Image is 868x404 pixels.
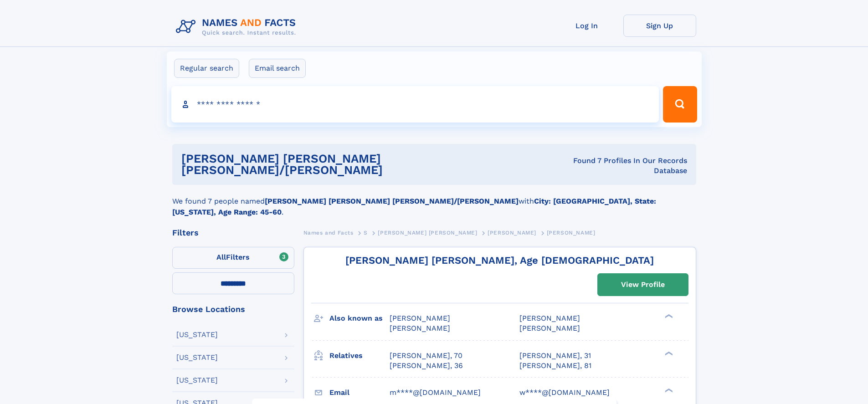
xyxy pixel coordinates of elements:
div: [US_STATE] [176,331,218,338]
img: Logo Names and Facts [172,15,303,39]
a: [PERSON_NAME], 36 [390,361,463,371]
button: Search Button [663,86,697,123]
a: Sign Up [623,15,696,37]
div: Filters [172,229,294,237]
div: [US_STATE] [176,354,218,361]
h3: Relatives [329,348,390,363]
input: search input [171,86,659,123]
a: [PERSON_NAME] [PERSON_NAME], Age [DEMOGRAPHIC_DATA] [345,255,654,266]
label: Email search [249,59,306,78]
span: [PERSON_NAME] [488,230,536,236]
a: [PERSON_NAME], 81 [519,361,591,371]
div: [US_STATE] [176,377,218,384]
div: ❯ [663,350,673,356]
h1: [PERSON_NAME] [PERSON_NAME] [PERSON_NAME]/[PERSON_NAME] [181,153,551,176]
div: ❯ [663,313,673,319]
h3: Email [329,385,390,400]
div: ❯ [663,387,673,393]
div: View Profile [621,274,665,295]
a: Log In [550,15,623,37]
a: View Profile [598,274,688,296]
label: Regular search [174,59,239,78]
a: [PERSON_NAME], 70 [390,351,462,361]
a: [PERSON_NAME], 31 [519,351,591,361]
span: [PERSON_NAME] [390,314,450,322]
label: Filters [172,247,294,269]
b: [PERSON_NAME] [PERSON_NAME] [PERSON_NAME]/[PERSON_NAME] [265,197,519,205]
span: [PERSON_NAME] [519,324,580,332]
span: [PERSON_NAME] [390,324,450,332]
a: [PERSON_NAME] [488,227,536,238]
a: [PERSON_NAME] [PERSON_NAME] [378,227,477,238]
b: City: [GEOGRAPHIC_DATA], State: [US_STATE], Age Range: 45-60 [172,197,656,216]
span: All [216,253,226,261]
div: We found 7 people named with . [172,185,696,218]
div: Browse Locations [172,305,294,313]
span: [PERSON_NAME] [PERSON_NAME] [378,230,477,236]
a: Names and Facts [303,227,354,238]
span: S [364,230,368,236]
span: [PERSON_NAME] [547,230,596,236]
h3: Also known as [329,311,390,326]
a: S [364,227,368,238]
div: Found 7 Profiles In Our Records Database [550,156,687,176]
span: [PERSON_NAME] [519,314,580,322]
